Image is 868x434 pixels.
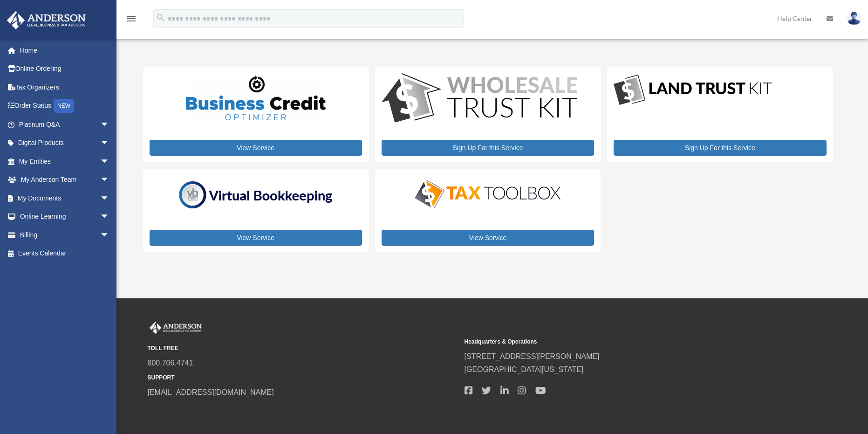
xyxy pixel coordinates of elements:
[100,115,119,134] span: arrow_drop_down
[7,60,123,78] a: Online Ordering
[148,373,458,383] small: SUPPORT
[7,115,123,134] a: Platinum Q&Aarrow_drop_down
[7,226,123,244] a: Billingarrow_drop_down
[100,134,119,153] span: arrow_drop_down
[150,230,362,246] a: View Service
[7,78,123,96] a: Tax Organizers
[100,152,119,171] span: arrow_drop_down
[382,140,594,156] a: Sign Up For this Service
[148,388,274,396] a: [EMAIL_ADDRESS][DOMAIN_NAME]
[7,244,123,263] a: Events Calendar
[382,73,577,125] img: WS-Trust-Kit-lgo-1.jpg
[148,322,204,334] img: Anderson Advisors Platinum Portal
[465,365,584,373] a: [GEOGRAPHIC_DATA][US_STATE]
[100,207,119,227] span: arrow_drop_down
[7,96,123,116] a: Order StatusNEW
[847,12,861,25] img: User Pic
[382,230,594,246] a: View Service
[7,152,123,171] a: My Entitiesarrow_drop_down
[148,359,193,367] a: 800.706.4741
[54,99,74,113] div: NEW
[7,189,123,207] a: My Documentsarrow_drop_down
[150,140,362,156] a: View Service
[126,13,137,24] i: menu
[465,352,600,360] a: [STREET_ADDRESS][PERSON_NAME]
[148,344,458,353] small: TOLL FREE
[100,189,119,208] span: arrow_drop_down
[156,13,166,23] i: search
[7,41,123,60] a: Home
[7,207,123,226] a: Online Learningarrow_drop_down
[614,140,826,156] a: Sign Up For this Service
[4,11,89,29] img: Anderson Advisors Platinum Portal
[100,226,119,245] span: arrow_drop_down
[7,134,119,152] a: Digital Productsarrow_drop_down
[126,16,137,24] a: menu
[100,171,119,190] span: arrow_drop_down
[614,73,772,107] img: LandTrust_lgo-1.jpg
[7,171,123,189] a: My Anderson Teamarrow_drop_down
[465,337,775,347] small: Headquarters & Operations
